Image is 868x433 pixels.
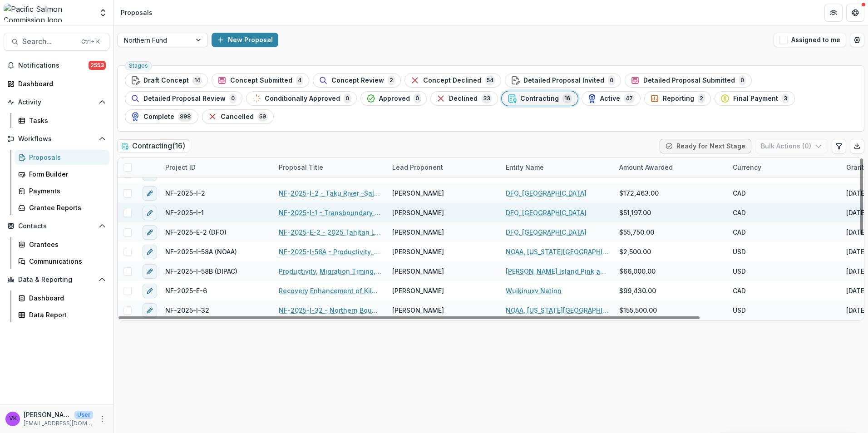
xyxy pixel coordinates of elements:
[221,113,254,121] span: Cancelled
[4,58,109,73] button: Notifications2553
[29,310,102,320] div: Data Report
[15,254,109,269] a: Communications
[733,227,746,237] span: CAD
[506,208,587,217] a: DFO, [GEOGRAPHIC_DATA]
[600,95,620,103] span: Active
[160,162,201,172] div: Project ID
[624,93,635,103] span: 47
[481,93,492,103] span: 33
[733,286,746,295] span: CAD
[506,227,587,237] a: DFO, [GEOGRAPHIC_DATA]
[313,73,401,88] button: Concept Review2
[562,93,572,103] span: 16
[212,73,309,88] button: Concept Submitted4
[117,139,189,153] h2: Contracting ( 16 )
[143,77,189,84] span: Draft Concept
[619,208,651,217] span: $51,197.00
[29,240,102,249] div: Grantees
[4,4,93,22] img: Pacific Salmon Commission logo
[733,208,746,217] span: CAD
[846,227,867,237] div: [DATE]
[15,237,109,252] a: Grantees
[79,37,102,47] div: Ctrl + K
[97,413,108,424] button: More
[782,93,789,103] span: 3
[485,75,495,85] span: 54
[273,157,387,177] div: Proposal Title
[733,266,746,276] span: USD
[24,419,93,428] p: [EMAIL_ADDRESS][DOMAIN_NAME]
[29,293,102,303] div: Dashboard
[143,95,226,103] span: Detailed Proposal Review
[279,286,381,295] a: Recovery Enhancement of Kilbella-Chuckwalla Chinook, [DATE]-[DATE]
[4,132,109,146] button: Open Workflows
[414,93,421,103] span: 0
[143,206,157,220] button: edit
[619,188,659,198] span: $172,463.00
[143,245,157,259] button: edit
[523,77,604,84] span: Detailed Proposal Invited
[727,162,767,172] div: Currency
[212,33,278,47] button: New Proposal
[22,37,76,46] span: Search...
[344,93,351,103] span: 0
[360,91,427,106] button: Approved0
[15,200,109,215] a: Grantee Reports
[846,286,867,295] div: [DATE]
[143,303,157,318] button: edit
[143,225,157,240] button: edit
[619,286,656,295] span: $99,430.00
[506,266,608,276] a: [PERSON_NAME] Island Pink and Chum, Inc
[15,290,109,305] a: Dashboard
[500,157,614,177] div: Entity Name
[755,139,828,153] button: Bulk Actions (0)
[129,63,148,69] span: Stages
[614,162,678,172] div: Amount Awarded
[165,286,207,295] span: NF-2025-E-6
[125,73,208,88] button: Draft Concept14
[4,95,109,109] button: Open Activity
[15,307,109,322] a: Data Report
[15,150,109,165] a: Proposals
[506,286,562,295] a: Wuikinuxv Nation
[165,188,205,198] span: NF-2025-I-2
[29,186,102,196] div: Payments
[143,113,174,121] span: Complete
[392,208,444,217] span: [PERSON_NAME]
[582,91,641,106] button: Active47
[178,112,192,122] span: 898
[824,4,843,22] button: Partners
[4,33,109,51] button: Search...
[125,91,242,106] button: Detailed Proposal Review0
[4,272,109,287] button: Open Data & Reporting
[506,305,608,315] a: NOAA, [US_STATE][GEOGRAPHIC_DATA], [GEOGRAPHIC_DATA]
[614,157,727,177] div: Amount Awarded
[733,188,746,198] span: CAD
[160,157,273,177] div: Project ID
[15,183,109,198] a: Payments
[392,266,444,276] span: [PERSON_NAME]
[143,264,157,279] button: edit
[18,98,95,106] span: Activity
[192,75,202,85] span: 14
[733,247,746,256] span: USD
[279,188,381,198] a: NF-2025-I-2 - Taku River –Salmon Fishery Monitoring
[727,157,841,177] div: Currency
[279,208,381,217] a: NF-2025-I-1 - Transboundary Rivers [MEDICAL_DATA] Thermal Mark Recovery
[165,266,237,276] span: NF-2025-I-58B (DIPAC)
[392,247,444,256] span: [PERSON_NAME]
[739,75,746,85] span: 0
[505,73,621,88] button: Detailed Proposal Invited0
[165,208,204,217] span: NF-2025-I-1
[625,73,752,88] button: Detailed Proposal Submitted0
[143,284,157,298] button: edit
[246,91,357,106] button: Conditionally Approved0
[117,6,156,19] nav: breadcrumb
[846,188,867,198] div: [DATE]
[18,135,95,143] span: Workflows
[715,91,795,106] button: Final Payment3
[296,75,303,85] span: 4
[379,95,410,103] span: Approved
[619,247,651,256] span: $2,500.00
[165,247,237,256] span: NF-2025-I-58A (NOAA)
